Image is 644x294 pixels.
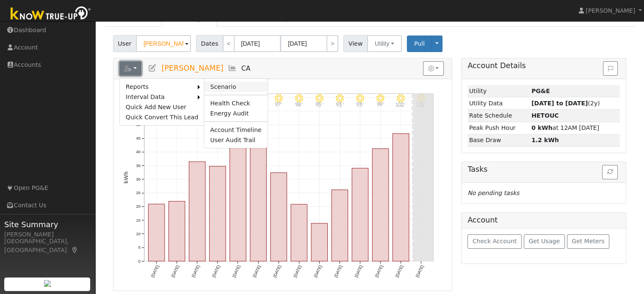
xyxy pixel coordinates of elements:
[292,102,306,107] p: 98°
[150,264,160,278] text: [DATE]
[120,112,205,122] a: Quick Convert This Lead
[572,238,605,245] span: Get Meters
[4,219,91,230] span: Site Summary
[204,82,267,92] a: Scenario Report
[372,149,388,261] rect: onclick=""
[343,35,368,52] span: View
[567,234,610,249] button: Get Meters
[311,223,327,261] rect: onclick=""
[392,134,409,261] rect: onclick=""
[531,100,600,107] span: (2y)
[4,237,91,255] div: [GEOGRAPHIC_DATA], [GEOGRAPHIC_DATA]
[414,40,425,47] span: Pull
[232,264,241,278] text: [DATE]
[272,264,282,278] text: [DATE]
[204,98,267,108] a: Health Check Report
[71,247,79,253] a: Map
[394,264,404,278] text: [DATE]
[211,264,221,278] text: [DATE]
[531,137,559,143] strong: 1.2 kWh
[4,230,91,239] div: [PERSON_NAME]
[473,238,517,245] span: Check Account
[336,94,344,102] i: 8/28 - MostlyClear
[374,264,384,278] text: [DATE]
[161,64,223,72] span: [PERSON_NAME]
[274,94,282,102] i: 8/25 - MostlyClear
[397,94,405,102] i: 8/31 - Clear
[138,259,141,264] text: 0
[241,64,251,72] span: CA
[367,35,402,52] button: Utility
[148,204,164,261] rect: onclick=""
[120,102,205,112] a: Quick Add New User
[228,64,237,72] a: Multi-Series Graph
[315,94,323,102] i: 8/27 - MostlyClear
[136,150,141,154] text: 40
[136,136,141,140] text: 45
[467,110,530,122] td: Rate Schedule
[373,102,387,107] p: 99°
[136,231,141,236] text: 10
[394,102,408,107] p: 102°
[191,264,200,278] text: [DATE]
[352,168,368,261] rect: onclick=""
[209,166,225,261] rect: onclick=""
[170,264,180,278] text: [DATE]
[326,35,338,52] a: >
[120,92,198,102] a: Interval Data
[530,122,620,134] td: at 12AM [DATE]
[602,165,618,179] button: Refresh
[204,125,267,135] a: Account Timeline Report
[120,82,198,92] a: Reports
[229,109,246,261] rect: onclick=""
[291,204,307,261] rect: onclick=""
[467,190,519,196] i: No pending tasks
[271,173,287,261] rect: onclick=""
[467,234,522,249] button: Check Account
[524,234,565,249] button: Get Usage
[169,201,185,261] rect: onclick=""
[295,94,303,102] i: 8/26 - MostlyClear
[467,122,530,134] td: Peak Push Hour
[603,61,618,76] button: Issue History
[223,35,235,52] a: <
[250,118,266,261] rect: onclick=""
[312,102,326,107] p: 93°
[252,264,262,278] text: [DATE]
[531,100,588,107] strong: [DATE] to [DATE]
[136,163,141,168] text: 35
[196,35,223,52] span: Dates
[44,280,51,287] img: retrieve
[138,245,140,250] text: 5
[148,64,157,72] a: Edit User (36596)
[354,264,363,278] text: [DATE]
[376,94,384,102] i: 8/30 - Clear
[123,171,129,184] text: kWh
[332,102,347,107] p: 93°
[467,134,530,146] td: Base Draw
[407,36,432,52] button: Pull
[586,7,635,14] span: [PERSON_NAME]
[529,238,560,245] span: Get Usage
[313,264,323,278] text: [DATE]
[204,135,267,145] a: User Audit Trail
[189,162,205,261] rect: onclick=""
[353,102,367,107] p: 93°
[293,264,302,278] text: [DATE]
[467,85,530,97] td: Utility
[204,108,267,118] a: Energy Audit Report
[356,94,364,102] i: 8/29 - MostlyClear
[531,124,553,131] strong: 0 kWh
[136,122,141,127] text: 50
[332,190,348,261] rect: onclick=""
[467,165,620,174] h5: Tasks
[271,102,286,107] p: 97°
[136,35,191,52] input: Select a User
[467,216,498,224] h5: Account
[531,112,559,119] strong: G
[136,204,141,209] text: 20
[136,177,141,181] text: 30
[136,218,141,223] text: 15
[136,190,141,195] text: 25
[415,264,425,278] text: [DATE]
